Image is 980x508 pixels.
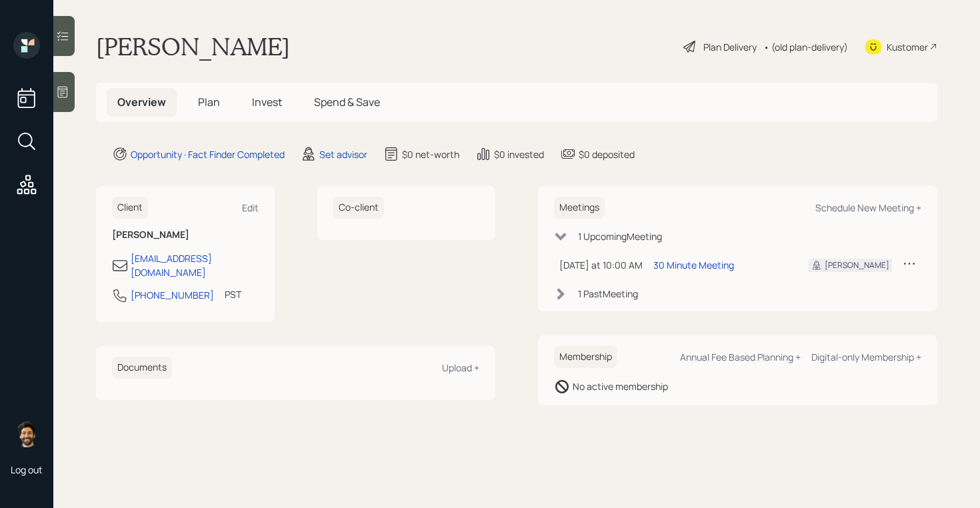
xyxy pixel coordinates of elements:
[578,287,638,301] div: 1 Past Meeting
[242,201,259,214] div: Edit
[225,287,241,301] div: PST
[198,95,220,109] span: Plan
[96,32,290,61] h1: [PERSON_NAME]
[112,197,148,219] h6: Client
[402,147,459,161] div: $0 net-worth
[442,361,479,374] div: Upload +
[131,251,259,279] div: [EMAIL_ADDRESS][DOMAIN_NAME]
[131,147,285,161] div: Opportunity · Fact Finder Completed
[579,147,635,161] div: $0 deposited
[319,147,367,161] div: Set advisor
[825,259,889,271] div: [PERSON_NAME]
[680,351,801,363] div: Annual Fee Based Planning +
[131,288,214,302] div: [PHONE_NUMBER]
[554,346,617,368] h6: Membership
[112,357,172,379] h6: Documents
[573,379,668,393] div: No active membership
[13,421,40,447] img: eric-schwartz-headshot.png
[11,463,43,476] div: Log out
[887,40,928,54] div: Kustomer
[763,40,848,54] div: • (old plan-delivery)
[578,229,662,243] div: 1 Upcoming Meeting
[559,258,643,272] div: [DATE] at 10:00 AM
[333,197,384,219] h6: Co-client
[703,40,757,54] div: Plan Delivery
[653,258,734,272] div: 30 Minute Meeting
[112,229,259,241] h6: [PERSON_NAME]
[554,197,605,219] h6: Meetings
[815,201,921,214] div: Schedule New Meeting +
[494,147,544,161] div: $0 invested
[252,95,282,109] span: Invest
[811,351,921,363] div: Digital-only Membership +
[314,95,380,109] span: Spend & Save
[117,95,166,109] span: Overview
